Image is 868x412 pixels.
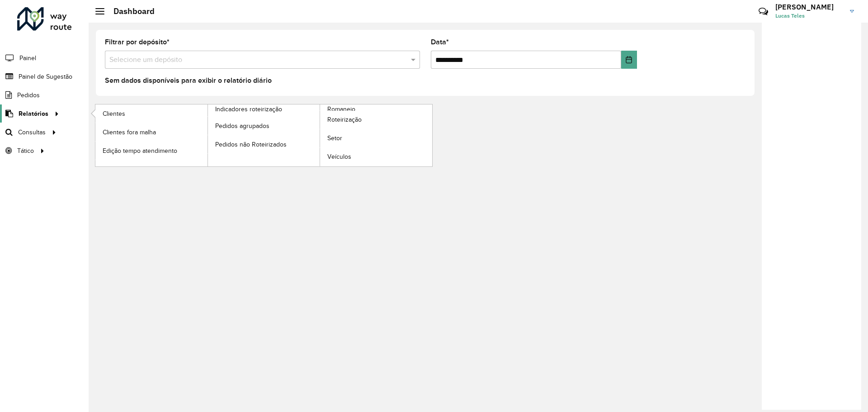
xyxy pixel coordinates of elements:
[327,133,342,143] span: Setor
[320,148,432,166] a: Veículos
[103,109,125,118] span: Clientes
[320,129,432,147] a: Setor
[19,53,36,63] span: Painel
[17,146,34,156] span: Tático
[215,140,287,149] span: Pedidos não Roteirizados
[103,128,156,137] span: Clientes fora malha
[95,104,208,123] a: Clientes
[17,90,40,100] span: Pedidos
[208,117,320,135] a: Pedidos agrupados
[95,142,208,160] a: Edição tempo atendimento
[208,104,433,166] a: Romaneio
[431,37,449,47] label: Data
[320,111,432,129] a: Roteirização
[95,123,208,141] a: Clientes fora malha
[621,51,637,69] button: Choose Date
[18,128,46,137] span: Consultas
[754,2,773,21] a: Contato Rápido
[105,37,170,47] label: Filtrar por depósito
[19,109,48,118] span: Relatórios
[104,6,155,16] h2: Dashboard
[215,121,269,131] span: Pedidos agrupados
[208,135,320,153] a: Pedidos não Roteirizados
[775,3,843,11] h3: [PERSON_NAME]
[327,152,351,161] span: Veículos
[215,104,282,114] span: Indicadores roteirização
[327,104,355,114] span: Romaneio
[105,75,272,86] label: Sem dados disponíveis para exibir o relatório diário
[103,146,177,156] span: Edição tempo atendimento
[95,104,320,166] a: Indicadores roteirização
[775,12,843,20] span: Lucas Teles
[19,72,72,81] span: Painel de Sugestão
[327,115,362,124] span: Roteirização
